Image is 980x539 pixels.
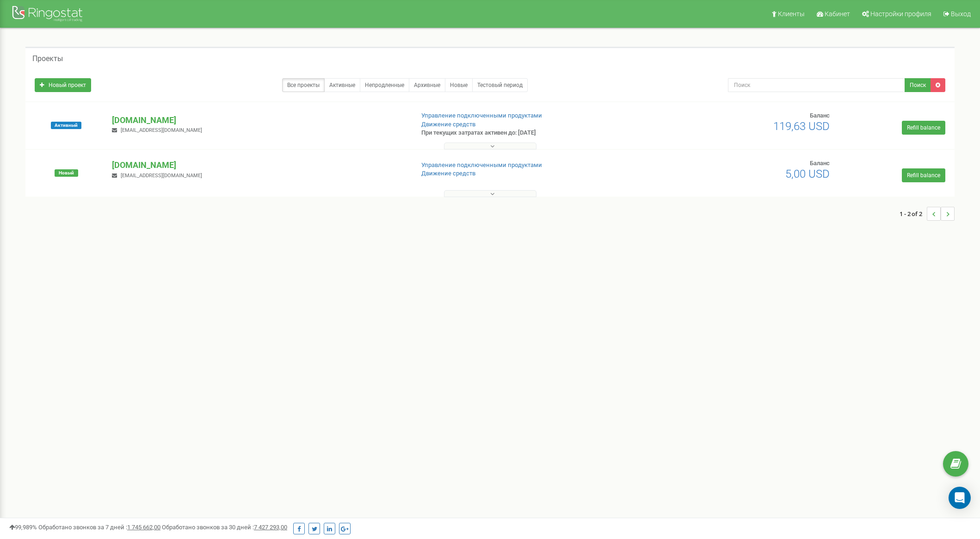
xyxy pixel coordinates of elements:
span: Кабинет [825,10,850,18]
a: Движение средств [421,170,475,177]
a: Управление подключенными продуктами [421,112,542,119]
a: Тестовый период [472,78,528,92]
div: Open Intercom Messenger [949,487,971,509]
p: [DOMAIN_NAME] [112,114,406,126]
span: Баланс [810,112,830,119]
u: 1 745 662,00 [127,524,160,531]
span: Новый [55,169,78,177]
a: Активные [324,78,360,92]
a: Все проекты [282,78,325,92]
span: Баланс [810,160,830,167]
p: При текущих затратах активен до: [DATE] [421,129,639,137]
span: Обработано звонков за 7 дней : [38,524,160,531]
p: [DOMAIN_NAME] [112,159,406,171]
a: Движение средств [421,121,475,128]
span: Обработано звонков за 30 дней : [162,524,287,531]
a: Архивные [409,78,445,92]
a: Новый проект [35,78,91,92]
a: Refill balance [902,121,945,135]
span: 119,63 USD [773,120,830,133]
span: Активный [51,122,81,129]
a: Refill balance [902,168,945,182]
span: [EMAIL_ADDRESS][DOMAIN_NAME] [121,127,202,133]
span: 5,00 USD [785,167,830,180]
a: Новые [445,78,473,92]
nav: ... [900,198,955,230]
span: Выход [951,10,971,18]
span: 1 - 2 of 2 [900,207,927,221]
u: 7 427 293,00 [254,524,287,531]
input: Поиск [728,78,905,92]
button: Поиск [905,78,931,92]
h5: Проекты [32,55,63,63]
span: [EMAIL_ADDRESS][DOMAIN_NAME] [121,173,202,179]
span: Настройки профиля [870,10,931,18]
a: Управление подключенными продуктами [421,161,542,168]
a: Непродленные [360,78,409,92]
span: Клиенты [778,10,805,18]
img: Ringostat Logo [12,4,86,25]
span: 99,989% [9,524,37,531]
